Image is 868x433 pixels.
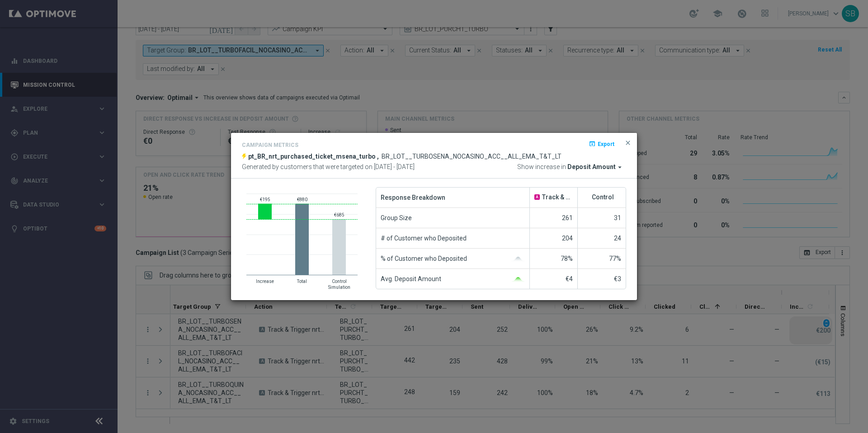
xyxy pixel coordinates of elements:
[561,255,573,262] span: 78%
[598,141,614,147] span: Export
[381,269,441,289] span: Avg. Deposit Amount
[517,163,566,171] span: Show increase in
[334,212,344,217] text: €685
[374,163,415,170] span: [DATE] - [DATE]
[566,275,573,282] span: €4
[511,257,525,261] img: gaussianGrey.svg
[328,279,350,290] text: Control Simulation
[567,163,626,171] button: Deposit Amount arrow_drop_down
[588,138,615,149] button: open_in_browser Export
[260,197,270,202] text: €195
[609,255,621,262] span: 77%
[562,214,573,221] span: 261
[562,235,573,242] span: 204
[589,140,596,147] i: open_in_browser
[616,163,624,171] i: arrow_drop_down
[248,153,376,160] span: pt_BR_nrt_purchased_ticket_msena_turbo
[381,249,467,268] span: % of Customer who Deposited
[381,188,445,207] span: Response Breakdown
[542,193,573,201] span: Track & Trigger nrt_purchased_tickets
[297,279,307,284] text: Total
[297,197,307,202] text: €880
[592,193,614,201] span: Control
[381,228,467,248] span: # of Customer who Deposited
[256,279,274,284] text: Increase
[242,163,373,170] span: Generated by customers that were targeted on
[381,208,412,228] span: Group Size
[614,214,621,221] span: 31
[624,139,632,146] span: close
[382,153,561,160] span: BR_LOT__TURBOSENA_NOCASINO_ACC__ALL_EMA_T&T_LT
[377,153,379,160] span: ,
[511,277,525,282] img: gaussianGreen.svg
[614,235,621,242] span: 24
[242,142,298,148] h4: Campaign Metrics
[534,194,540,200] span: A
[614,275,621,282] span: €3
[567,163,616,171] span: Deposit Amount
